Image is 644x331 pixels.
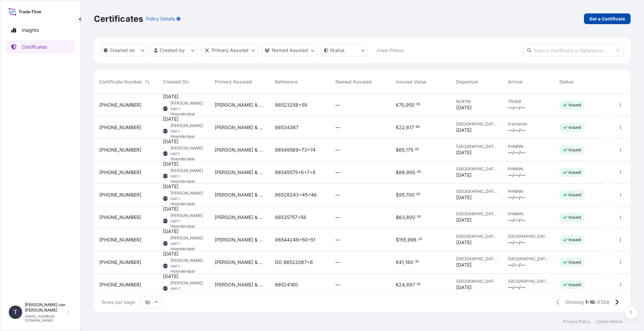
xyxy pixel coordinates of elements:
span: Showing [565,299,584,306]
span: 86535757+58 [275,214,306,221]
span: TVTH [162,285,169,292]
span: , [405,192,406,197]
a: Get a Certificate [584,13,631,24]
span: . [414,261,415,263]
p: Issued [569,102,581,108]
span: [PERSON_NAME] & [PERSON_NAME] Netherlands B.V. [215,259,264,266]
span: — [335,102,340,108]
span: [PERSON_NAME] & [PERSON_NAME] Netherlands B.V. [215,147,264,153]
span: . [416,171,417,173]
span: Status [559,78,574,85]
span: . [414,126,415,128]
span: 00 [416,103,420,106]
span: —/—/— [508,262,525,268]
p: Issued [569,147,581,153]
span: [DATE] [163,251,178,257]
span: [PHONE_NUMBER] [99,236,141,243]
span: , [404,260,405,265]
span: 800 [406,215,415,220]
span: 617 [406,125,414,130]
a: Insights [6,23,75,37]
a: Cookie Notice [596,319,623,324]
span: 95 [399,192,405,197]
span: Named Assured [335,78,372,85]
span: Reference [275,78,298,85]
span: PHMNN [508,166,549,172]
span: [PERSON_NAME] van t Hoenderdaal [170,123,204,139]
span: [DATE] [456,104,472,111]
span: [PERSON_NAME] van t Hoenderdaal [170,280,204,296]
span: [GEOGRAPHIC_DATA] [456,256,497,262]
span: —/—/— [508,217,525,223]
span: TRGEB [508,99,549,104]
span: TVTH [162,218,169,224]
span: , [405,170,406,175]
span: T [13,309,17,316]
button: createdBy Filter options [151,44,198,56]
span: [PHONE_NUMBER] [99,281,141,288]
span: 900 [406,170,415,175]
span: TVTH [162,105,169,112]
span: — [335,281,340,288]
p: Get a Certificate [589,15,625,22]
span: 897 [406,282,415,287]
span: — [335,169,340,176]
span: [GEOGRAPHIC_DATA] [456,121,497,127]
span: Fremantle [508,121,549,127]
p: Certificates [94,13,143,24]
span: . [414,148,415,151]
button: cargoOwner Filter options [262,44,318,56]
span: Rows per page [102,299,135,306]
span: [PERSON_NAME] van t Hoenderdaal [170,213,204,229]
span: 68 [416,126,420,128]
p: [PERSON_NAME] van [PERSON_NAME] [25,302,66,313]
span: 41 [399,260,404,265]
p: Insights [22,27,39,34]
span: —/—/— [508,127,525,133]
p: Named Assured [272,47,308,54]
span: 175 [406,148,413,152]
span: $ [396,170,399,175]
span: $ [396,237,399,242]
span: [PHONE_NUMBER] [99,214,141,221]
span: . [417,238,418,240]
span: 86549575+6+7+8 [275,169,316,176]
span: TVTH [162,128,169,134]
span: [DATE] [456,262,472,268]
span: , [405,125,406,130]
span: $ [396,148,399,152]
span: [GEOGRAPHIC_DATA] [456,211,497,217]
span: [DATE] [163,273,178,280]
span: [GEOGRAPHIC_DATA] [456,144,497,149]
span: —/—/— [508,104,525,111]
span: [DATE] [163,138,178,145]
span: 00 [417,171,421,173]
span: Primary Assured [215,78,252,85]
span: 35 [418,238,422,240]
span: Insured Value [396,78,426,85]
span: [PERSON_NAME] & [PERSON_NAME] Netherlands B.V. [215,169,264,176]
span: TVTH [162,195,169,202]
span: 00 [415,148,419,151]
span: [DATE] [163,228,178,235]
p: Issued [569,237,581,242]
span: —/—/— [508,284,525,291]
span: 86534367 [275,124,299,131]
span: [DATE] [456,239,472,246]
p: Created by [160,47,185,54]
span: [PHONE_NUMBER] [99,169,141,176]
span: 180 [405,260,413,265]
span: [PERSON_NAME] & [PERSON_NAME] Netherlands B.V. [215,214,264,221]
span: € [396,282,399,287]
span: [PERSON_NAME] van t Hoenderdaal [170,168,204,184]
span: [GEOGRAPHIC_DATA] [456,279,497,284]
span: —/—/— [508,239,525,246]
span: TVTH [162,173,169,179]
span: PHMNN [508,189,549,194]
span: 86524160 [275,281,298,288]
span: [DATE] [456,149,472,156]
span: 86523258+59 [275,102,307,108]
span: 30 [415,261,419,263]
span: [PERSON_NAME] van t Hoenderdaal [170,258,204,274]
span: [PHONE_NUMBER] [99,259,141,266]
